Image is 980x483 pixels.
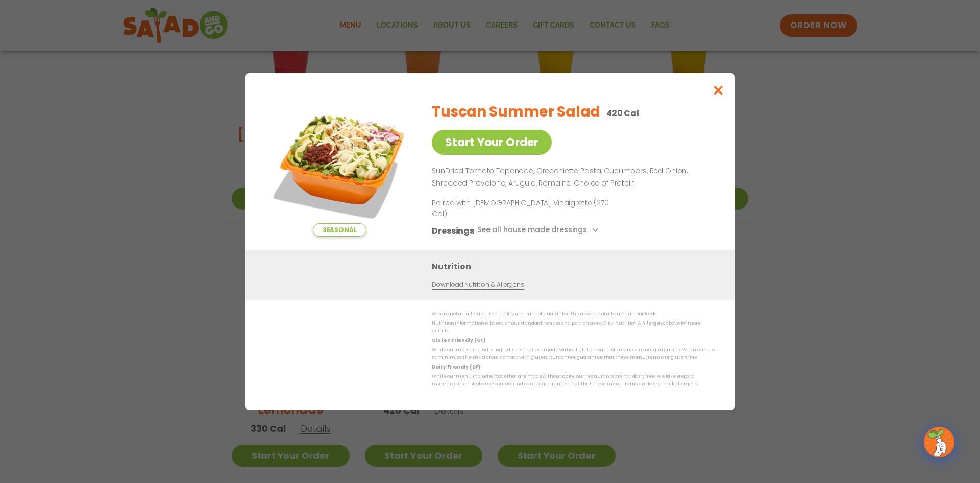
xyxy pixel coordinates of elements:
h3: Nutrition [432,260,720,272]
p: Nutrition information is based on our standard recipes and portion sizes. Click Nutrition & Aller... [432,319,715,335]
a: Download Nutrition & Allergens [432,280,524,289]
p: We are not an allergen free facility and cannot guarantee the absence of allergens in our foods. [432,310,715,318]
p: While our menu includes ingredients that are made without gluten, our restaurants are not gluten ... [432,346,715,362]
strong: Gluten Friendly (GF) [432,337,485,343]
button: Close modal [702,73,735,107]
a: Start Your Order [432,130,552,155]
p: 420 Cal [606,107,639,120]
img: Featured product photo for Tuscan Summer Salad [268,94,411,237]
button: See all house made dressings [477,224,601,237]
p: While our menu includes foods that are made without dairy, our restaurants are not dairy free. We... [432,373,715,388]
p: Paired with [DEMOGRAPHIC_DATA] Vinaigrette (270 Cal) [432,197,621,219]
span: Seasonal [313,223,366,237]
p: SunDried Tomato Tapenade, Orecchiette Pasta, Cucumbers, Red Onion, Shredded Provolone, Arugula, R... [432,165,710,190]
strong: Dairy Friendly (DF) [432,363,480,370]
h2: Tuscan Summer Salad [432,101,600,123]
img: wpChatIcon [925,428,953,456]
h3: Dressings [432,224,474,237]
